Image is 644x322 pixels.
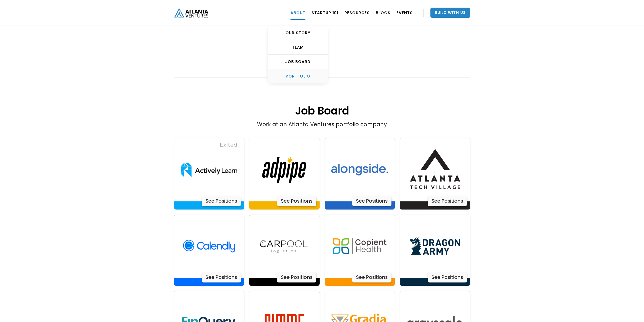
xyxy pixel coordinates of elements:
[174,78,470,118] h1: Job Board
[268,55,328,69] a: Job Board
[376,6,390,20] a: BLOGS
[202,196,241,206] div: See Positions
[204,42,441,128] div: Work at an Atlanta Ventures portfolio company
[430,8,470,18] a: Build With Us
[277,196,316,206] div: See Positions
[397,6,413,20] a: EVENTS
[352,196,391,206] div: See Positions
[400,138,470,210] a: Actively LearnSee Positions
[268,26,328,40] a: OUR STORY
[277,272,316,282] div: See Positions
[403,215,467,278] img: Actively Learn
[325,138,395,210] a: Actively LearnSee Positions
[249,215,320,286] a: Actively LearnSee Positions
[268,45,328,50] div: TEAM
[174,138,244,210] a: Actively LearnSee Positions
[325,215,395,286] a: Actively LearnSee Positions
[268,40,328,55] a: TEAM
[177,215,241,278] img: Actively Learn
[311,6,338,20] a: Startup 101
[268,74,328,79] div: PORTFOLIO
[253,215,316,278] img: Actively Learn
[400,215,470,286] a: Actively LearnSee Positions
[328,138,391,201] img: Actively Learn
[268,69,328,83] a: PORTFOLIO
[253,138,316,201] img: Actively Learn
[290,6,305,20] a: ABOUT
[344,6,370,20] a: RESOURCES
[202,272,241,282] div: See Positions
[352,272,391,282] div: See Positions
[249,138,320,210] a: Actively LearnSee Positions
[174,215,244,286] a: Actively LearnSee Positions
[177,138,241,201] img: Actively Learn
[403,138,467,201] img: Actively Learn
[428,272,467,282] div: See Positions
[268,30,328,35] div: OUR STORY
[328,215,391,278] img: Actively Learn
[268,59,328,64] div: Job Board
[428,196,467,206] div: See Positions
